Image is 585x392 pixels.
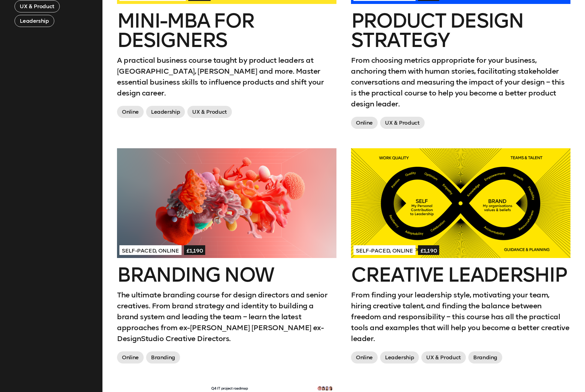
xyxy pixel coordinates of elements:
span: Self-paced, Online [353,245,416,255]
span: UX & Product [421,351,466,364]
span: Branding [146,351,180,364]
span: £1,190 [184,245,206,255]
button: UX & Product [15,0,60,12]
button: Leadership [15,15,54,27]
span: £1,190 [418,245,440,255]
a: Self-paced, Online£1,190Creative LeadershipFrom finding your leadership style, motivating your te... [351,148,570,366]
h2: Creative Leadership [351,265,570,285]
span: Self-paced, Online [119,245,182,255]
span: UX & Product [187,106,232,118]
span: Online [117,106,144,118]
span: UX & Product [380,117,425,129]
span: Online [351,117,378,129]
h2: Product Design Strategy [351,11,570,50]
span: Leadership [380,351,419,364]
span: Online [351,351,378,364]
p: A practical business course taught by product leaders at [GEOGRAPHIC_DATA], [PERSON_NAME] and mor... [117,55,336,99]
span: Leadership [146,106,185,118]
span: Online [117,351,144,364]
p: The ultimate branding course for design directors and senior creatives. From brand strategy and i... [117,290,336,344]
p: From choosing metrics appropriate for your business, anchoring them with human stories, facilitat... [351,55,570,109]
p: From finding your leadership style, motivating your team, hiring creative talent, and finding the... [351,290,570,344]
h2: Mini-MBA for Designers [117,11,336,50]
h2: Branding Now [117,265,336,285]
span: Branding [468,351,502,364]
a: Self-paced, Online£1,190Branding NowThe ultimate branding course for design directors and senior ... [117,148,336,366]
